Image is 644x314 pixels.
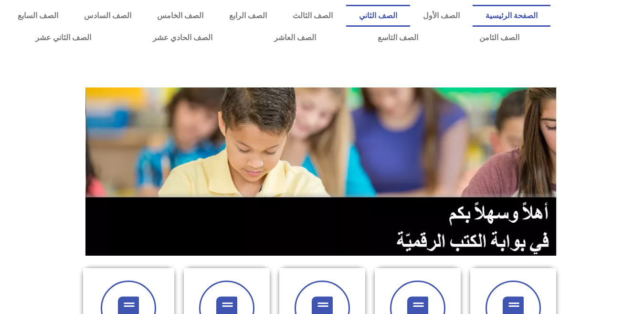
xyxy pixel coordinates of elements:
a: الصف التاسع [347,27,449,49]
a: الصف الثاني عشر [5,27,122,49]
a: الصف الثاني [346,5,410,27]
a: الصف السابع [5,5,71,27]
a: الصف السادس [71,5,144,27]
a: الصف الأول [410,5,473,27]
a: الصفحة الرئيسية [473,5,550,27]
a: الصف الرابع [216,5,280,27]
a: الصف الخامس [144,5,216,27]
a: الصف الحادي عشر [122,27,243,49]
a: الصف الثالث [280,5,346,27]
a: الصف العاشر [243,27,347,49]
a: الصف الثامن [449,27,550,49]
